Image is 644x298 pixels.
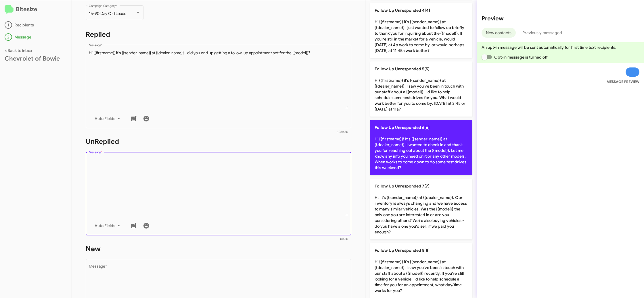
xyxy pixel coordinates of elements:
a: < Back to inbox [5,48,32,53]
div: 1 [5,21,12,29]
span: Follow Up Unresponded 8[8] [375,248,430,253]
mat-hint: 128/450 [337,130,348,134]
h1: New [86,244,351,254]
p: Hi! It's {{sender_name}} at {{dealer_name}}. Our inventory is always changing and we have access ... [370,179,472,239]
span: 15-90 Day Old Leads [89,11,126,16]
span: Follow Up Unresponded 5[5] [375,66,430,71]
p: An opt-in message will be sent automatically for first time text recipients. [482,44,639,50]
small: MESSAGE PREVIEW [607,79,639,85]
div: Chevrolet of Bowie [5,56,67,61]
div: 2 [5,33,12,41]
h2: Bitesize [5,5,67,14]
button: Auto Fields [90,220,127,231]
span: Opt-in message is turned off [494,54,548,61]
span: Follow Up Unresponded 4[4] [375,8,430,13]
h1: Replied [86,30,351,39]
span: New contacts [486,28,511,38]
mat-hint: 0/450 [340,237,348,241]
p: Hi {{firstname}} it's {{sender_name}} at {{dealer_name}} I just wanted to follow up briefly to th... [370,3,472,58]
div: Message [5,33,67,41]
div: Recipients [5,21,67,29]
h2: Preview [482,14,639,23]
button: New contacts [482,28,516,38]
span: Follow Up Unresponded 6[6] [375,125,430,130]
span: Follow Up Unresponded 7[7] [375,183,430,189]
p: Hi {{firstname}}! It's {{sender_name}} at {{dealer_name}}. I wanted to check in and thank you for... [370,120,472,175]
p: Hi {{firstname}} it's {{sender_name}} at {{dealer_name}}. I saw you've been in touch with our sta... [370,243,472,298]
button: Previously messaged [518,28,566,38]
h1: UnReplied [86,137,351,146]
button: Auto Fields [90,113,127,124]
p: Hi {{firstname}} it's {{sender_name}} at {{dealer_name}}. I saw you've been in touch with our sta... [370,61,472,117]
span: Auto Fields [95,220,122,231]
span: Previously messaged [522,28,562,38]
img: logo-minimal.svg [5,5,14,14]
span: Auto Fields [95,113,122,124]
